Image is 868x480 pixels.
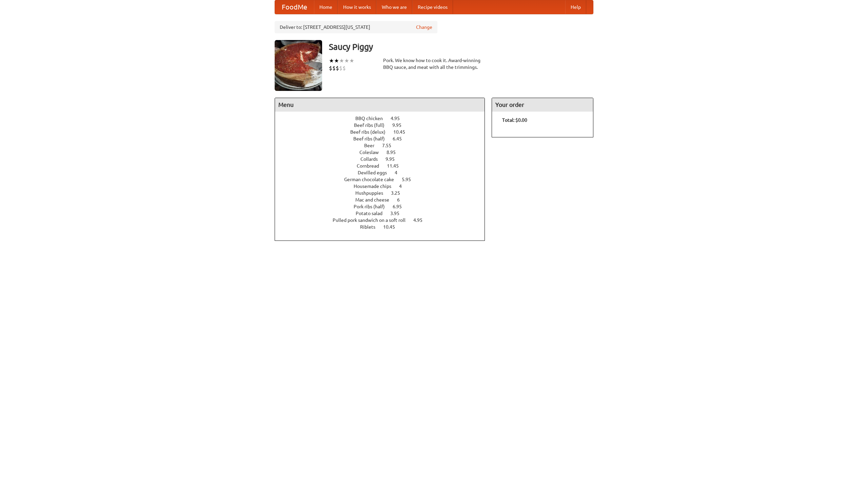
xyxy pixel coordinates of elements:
a: Collards 9.95 [360,156,407,162]
span: German chocolate cake [344,177,401,182]
a: Cornbread 11.45 [357,163,411,169]
a: How it works [338,0,376,14]
li: $ [329,64,332,72]
span: Riblets [360,224,382,230]
span: Devilled eggs [358,170,394,175]
a: Beef ribs (delux) 10.45 [350,129,418,135]
a: Beef ribs (full) 9.95 [354,122,414,128]
span: Collards [360,156,384,162]
div: Deliver to: [STREET_ADDRESS][US_STATE] [275,21,437,33]
span: 8.95 [387,150,402,155]
a: Home [314,0,338,14]
span: 3.95 [390,211,406,216]
span: Coleslaw [359,150,386,155]
li: $ [336,64,339,72]
a: Potato salad 3.95 [356,211,412,216]
a: BBQ chicken 4.95 [355,116,412,121]
li: ★ [339,57,344,64]
li: ★ [329,57,334,64]
span: Housemade chips [354,184,398,189]
li: ★ [349,57,354,64]
span: 10.45 [393,129,412,135]
a: FoodMe [275,0,314,14]
a: German chocolate cake 5.95 [344,177,423,182]
a: Change [416,24,432,31]
a: Recipe videos [412,0,453,14]
li: $ [342,64,346,72]
a: Pork ribs (half) 6.95 [354,204,414,209]
span: Beef ribs (half) [353,136,392,141]
span: Beef ribs (delux) [350,129,392,135]
a: Who we are [376,0,412,14]
span: 4.95 [391,116,407,121]
span: Potato salad [356,211,389,216]
a: Beer 7.55 [364,143,404,148]
a: Mac and cheese 6 [355,197,412,203]
a: Devilled eggs 4 [358,170,410,175]
span: 4 [399,184,409,189]
span: Beer [364,143,381,148]
span: 6.45 [393,136,409,141]
h4: Your order [492,98,593,112]
span: 3.25 [391,190,407,196]
span: Hushpuppies [355,190,390,196]
span: 10.45 [383,224,402,230]
a: Beef ribs (half) 6.45 [353,136,414,141]
span: 6 [397,197,407,203]
a: Coleslaw 8.95 [359,150,408,155]
span: 9.95 [386,156,401,162]
a: Housemade chips 4 [354,184,414,189]
div: Pork. We know how to cook it. Award-winning BBQ sauce, and meat with all the trimmings. [383,57,485,71]
span: 4 [395,170,404,175]
span: Cornbread [357,163,386,169]
li: $ [332,64,336,72]
span: BBQ chicken [355,116,390,121]
span: 7.55 [382,143,398,148]
a: Hushpuppies 3.25 [355,190,413,196]
span: Beef ribs (full) [354,122,391,128]
h4: Menu [275,98,485,112]
a: Help [565,0,586,14]
span: Pork ribs (half) [354,204,392,209]
li: $ [339,64,342,72]
span: 6.95 [393,204,409,209]
span: 11.45 [387,163,406,169]
h3: Saucy Piggy [329,40,593,54]
li: ★ [344,57,349,64]
a: Riblets 10.45 [360,224,408,230]
span: 4.95 [413,217,429,223]
span: 9.95 [392,122,408,128]
li: ★ [334,57,339,64]
b: Total: $0.00 [502,117,527,123]
img: angular.jpg [275,40,322,91]
span: Pulled pork sandwich on a soft roll [333,217,412,223]
span: 5.95 [402,177,418,182]
a: Pulled pork sandwich on a soft roll 4.95 [333,217,435,223]
span: Mac and cheese [355,197,396,203]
